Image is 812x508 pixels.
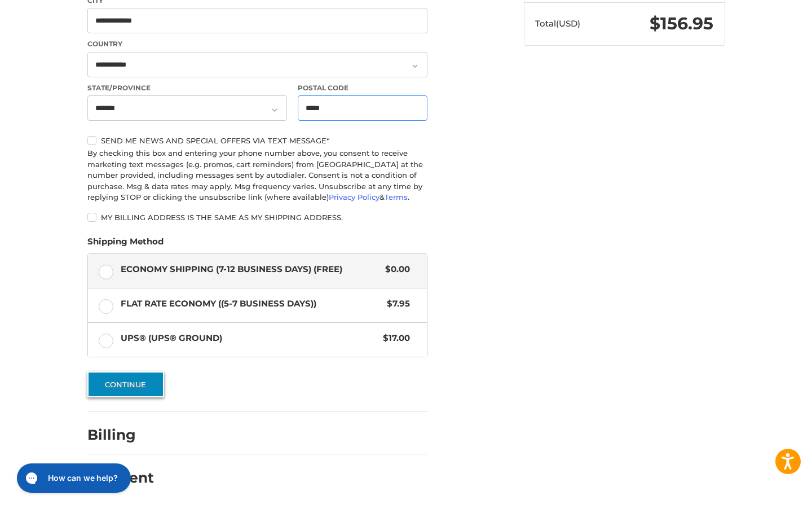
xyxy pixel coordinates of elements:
span: Economy Shipping (7-12 Business Days) (Free) [121,263,380,276]
h2: Billing [87,426,153,444]
label: Postal Code [298,83,427,93]
label: My billing address is the same as my shipping address. [87,213,427,222]
iframe: Gorgias live chat messenger [11,459,134,497]
label: Country [87,39,427,49]
span: UPS® (UPS® Ground) [121,332,378,345]
span: Total (USD) [535,18,580,29]
label: State/Province [87,83,287,93]
span: $0.00 [380,263,411,276]
a: Terms [385,192,408,202]
legend: Shipping Method [87,235,164,253]
div: By checking this box and entering your phone number above, you consent to receive marketing text ... [87,148,427,203]
span: $7.95 [382,297,411,310]
span: $17.00 [378,332,411,345]
span: $156.95 [650,13,713,34]
span: Flat Rate Economy ((5-7 Business Days)) [121,297,382,310]
a: Privacy Policy [329,192,379,202]
label: Send me news and special offers via text message* [87,136,427,145]
button: Continue [87,371,164,397]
